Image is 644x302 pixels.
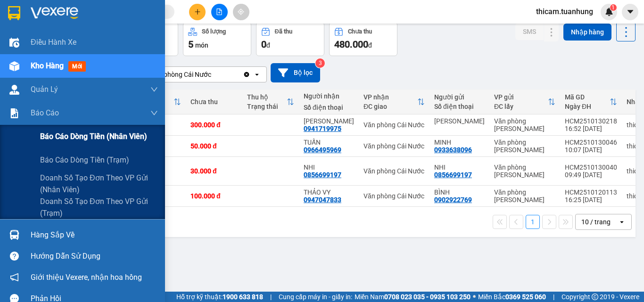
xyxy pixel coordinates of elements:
div: 09:49 [DATE] [565,171,617,179]
div: Hàng sắp về [31,228,158,242]
div: Chưa thu [348,28,372,35]
strong: 1900 633 818 [223,293,263,301]
th: Toggle SortBy [242,90,299,114]
span: Doanh số tạo đơn theo VP gửi (trạm) [40,196,158,219]
span: đ [266,41,270,49]
div: Đã thu [275,28,292,35]
div: MINH [434,139,485,146]
div: Ngày ĐH [565,103,610,110]
span: question-circle [10,252,19,261]
span: aim [238,8,244,15]
span: notification [10,273,19,282]
div: Văn phòng Cái Nước [363,167,425,175]
div: 16:25 [DATE] [565,196,617,204]
span: Điều hành xe [31,36,76,48]
div: VP nhận [363,93,417,101]
div: Số điện thoại [304,104,354,111]
div: Người gửi [434,93,485,101]
svg: open [618,218,626,226]
span: Hỗ trợ kỹ thuật: [176,292,263,302]
span: caret-down [626,8,635,16]
button: 1 [526,215,540,229]
input: Selected Văn phòng Cái Nước. [212,70,213,79]
button: Đã thu0đ [256,22,324,56]
sup: 1 [610,4,617,11]
div: BÌNH [434,188,485,196]
div: Văn phòng [PERSON_NAME] [494,188,555,204]
span: | [270,292,272,302]
div: 0856699197 [434,171,472,179]
span: Quản Lý [31,83,58,95]
div: KIỀU CHẤN [304,117,354,125]
div: Văn phòng [PERSON_NAME] [494,117,555,132]
span: thicam.tuanhung [528,6,601,17]
div: 16:52 [DATE] [565,125,617,132]
button: plus [189,4,206,20]
img: logo-vxr [8,6,20,20]
span: file-add [216,8,223,15]
div: KIỀU CHẤN [434,117,485,125]
div: 0966495969 [304,146,341,154]
span: Doanh số tạo đơn theo VP gửi (nhân viên) [40,172,158,196]
div: Văn phòng Cái Nước [363,121,425,129]
div: ĐC giao [363,103,417,110]
div: NHI [304,163,354,171]
span: Báo cáo [31,107,59,119]
div: 0902922769 [434,196,472,204]
span: Cung cấp máy in - giấy in: [279,292,352,302]
div: Trạng thái [247,103,287,110]
button: caret-down [622,4,638,20]
span: Miền Nam [355,292,471,302]
span: Miền Bắc [478,292,546,302]
div: Mã GD [565,93,610,101]
button: SMS [515,23,544,40]
div: 300.000 đ [190,121,238,129]
div: NHI [434,163,485,171]
span: down [150,86,158,93]
div: HCM2510130040 [565,163,617,171]
span: Kho hàng [31,61,64,70]
span: | [553,292,554,302]
img: warehouse-icon [9,61,19,71]
th: Toggle SortBy [560,90,622,114]
button: file-add [211,4,228,20]
span: 5 [188,39,193,50]
div: Người nhận [304,92,354,100]
img: solution-icon [9,108,19,118]
div: Số điện thoại [434,103,485,110]
img: icon-new-feature [605,8,613,16]
th: Toggle SortBy [359,90,429,114]
div: TUẤN [304,139,354,146]
div: HCM2510130218 [565,117,617,125]
div: 0933638096 [434,146,472,154]
th: Toggle SortBy [489,90,560,114]
div: 10 / trang [581,217,611,227]
div: 0941719975 [304,125,341,132]
button: Số lượng5món [183,22,251,56]
div: Số lượng [202,28,226,35]
button: Chưa thu480.000đ [329,22,397,56]
img: warehouse-icon [9,85,19,95]
div: 0856699197 [304,171,341,179]
button: Bộ lọc [271,63,320,82]
img: warehouse-icon [9,38,19,48]
span: Giới thiệu Vexere, nhận hoa hồng [31,271,142,283]
div: THẢO VY [304,188,354,196]
strong: 0708 023 035 - 0935 103 250 [384,293,471,301]
span: 0 [261,39,266,50]
div: 100.000 đ [190,192,238,200]
img: warehouse-icon [9,230,19,240]
span: ⚪️ [473,295,476,299]
span: down [150,109,158,117]
div: 50.000 đ [190,142,238,150]
div: Văn phòng Cái Nước [150,70,211,79]
span: món [195,41,208,49]
strong: 0369 525 060 [505,293,546,301]
span: copyright [592,294,598,300]
div: Chưa thu [190,98,238,106]
span: Báo cáo dòng tiền (trạm) [40,154,129,166]
span: Báo cáo dòng tiền (nhân viên) [40,131,147,142]
div: Văn phòng Cái Nước [363,192,425,200]
button: Nhập hàng [563,24,611,41]
div: Văn phòng Cái Nước [363,142,425,150]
